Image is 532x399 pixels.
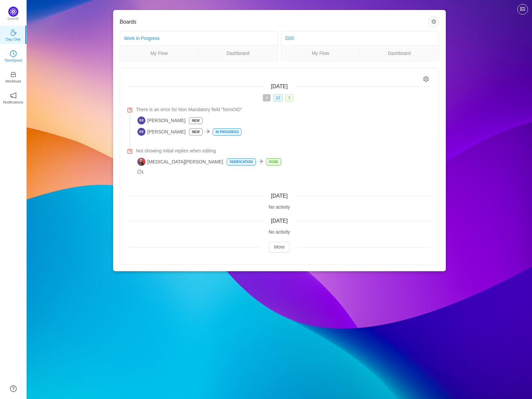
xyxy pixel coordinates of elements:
[227,159,256,165] p: Verification
[10,71,17,78] i: icon: inbox
[124,36,160,41] a: Work in Progress
[273,94,283,101] span: 12
[136,147,216,154] span: Not showing initial replies when editing
[5,78,21,84] p: Workload
[213,129,241,135] p: In Progress
[189,129,202,135] p: New
[8,17,19,21] p: Quantify
[3,99,23,105] p: Notifications
[136,147,431,154] a: Not showing initial replies when editing
[137,158,145,166] img: NS
[128,229,431,236] div: No activity
[137,116,145,124] img: RR
[281,50,360,57] a: My Flow
[120,19,429,25] h3: Boards
[271,193,287,199] span: [DATE]
[10,29,17,36] i: icon: coffee
[199,50,277,57] a: Dashboard
[271,84,287,89] span: [DATE]
[259,159,263,164] i: icon: arrow-right
[137,128,145,136] img: RR
[10,50,17,57] i: icon: clock-circle
[8,7,18,17] img: Quantify
[128,204,431,211] div: No activity
[285,94,293,101] span: 3
[205,129,210,134] i: icon: arrow-right
[10,92,17,99] i: icon: notification
[6,36,20,42] p: Day One
[10,94,17,101] a: icon: notificationNotifications
[10,31,17,38] a: icon: coffeeDay One
[137,170,142,174] i: icon: message
[4,57,22,63] p: TimeSpent
[517,4,528,15] button: icon: picture
[137,116,186,124] span: [PERSON_NAME]
[10,52,17,59] a: icon: clock-circleTimeSpent
[136,106,243,113] span: There is an error for Non Mandatory field "formOID"
[120,50,199,57] a: My Flow
[429,17,439,27] button: icon: setting
[360,50,439,57] a: Dashboard
[266,159,281,165] p: Done
[136,106,431,113] a: There is an error for Non Mandatory field "formOID"
[263,94,270,101] span: 4
[10,385,17,392] a: icon: question-circle
[189,117,202,124] p: New
[423,76,429,82] i: icon: setting
[269,242,290,253] button: More
[271,218,287,224] span: [DATE]
[137,170,144,174] span: 1
[137,158,223,166] span: [MEDICAL_DATA][PERSON_NAME]
[137,128,186,136] span: [PERSON_NAME]
[10,73,17,80] a: icon: inboxWorkload
[285,36,294,41] a: D20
